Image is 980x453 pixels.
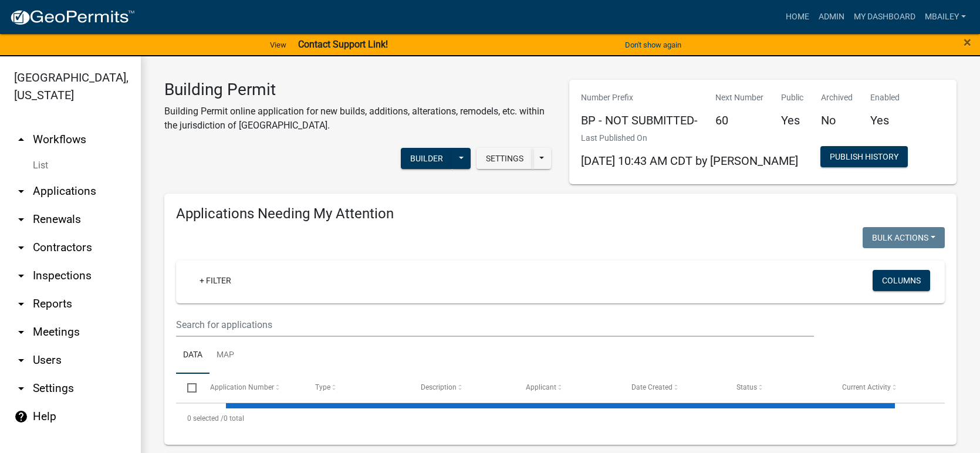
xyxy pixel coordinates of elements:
[620,374,725,402] datatable-header-cell: Date Created
[820,146,908,167] button: Publish History
[526,383,556,391] span: Applicant
[304,374,410,402] datatable-header-cell: Type
[14,241,28,255] i: arrow_drop_down
[814,6,849,28] a: Admin
[298,39,388,50] strong: Contact Support Link!
[14,269,28,283] i: arrow_drop_down
[870,92,900,104] p: Enabled
[581,154,798,168] span: [DATE] 10:43 AM CDT by [PERSON_NAME]
[820,153,908,162] wm-modal-confirm: Workflow Publish History
[620,35,686,55] button: Don't show again
[198,374,304,402] datatable-header-cell: Application Number
[401,148,452,169] button: Builder
[736,383,757,391] span: Status
[176,337,209,374] a: Data
[781,6,814,28] a: Home
[265,35,291,55] a: View
[315,383,330,391] span: Type
[14,381,28,395] i: arrow_drop_down
[830,374,936,402] datatable-header-cell: Current Activity
[176,205,945,222] h4: Applications Needing My Attention
[176,404,945,433] div: 0 total
[873,270,930,291] button: Columns
[210,383,274,391] span: Application Number
[725,374,831,402] datatable-header-cell: Status
[781,92,803,104] p: Public
[14,353,28,367] i: arrow_drop_down
[964,34,971,50] span: ×
[581,113,698,127] h5: BP - NOT SUBMITTED-
[870,113,900,127] h5: Yes
[421,383,457,391] span: Description
[187,414,224,422] span: 0 selected /
[209,337,241,374] a: Map
[477,148,533,169] button: Settings
[515,374,620,402] datatable-header-cell: Applicant
[581,92,698,104] p: Number Prefix
[164,104,552,133] p: Building Permit online application for new builds, additions, alterations, remodels, etc. within ...
[863,227,945,248] button: Bulk Actions
[176,374,198,402] datatable-header-cell: Select
[14,325,28,339] i: arrow_drop_down
[164,80,552,100] h3: Building Permit
[849,6,920,28] a: My Dashboard
[176,313,814,337] input: Search for applications
[715,113,763,127] h5: 60
[631,383,673,391] span: Date Created
[409,374,515,402] datatable-header-cell: Description
[821,113,853,127] h5: No
[821,92,853,104] p: Archived
[14,184,28,198] i: arrow_drop_down
[920,6,971,28] a: mbailey
[964,35,971,49] button: Close
[14,410,28,424] i: help
[14,212,28,226] i: arrow_drop_down
[190,270,241,291] a: + Filter
[842,383,891,391] span: Current Activity
[14,133,28,147] i: arrow_drop_up
[781,113,803,127] h5: Yes
[715,92,763,104] p: Next Number
[581,132,798,144] p: Last Published On
[14,297,28,311] i: arrow_drop_down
